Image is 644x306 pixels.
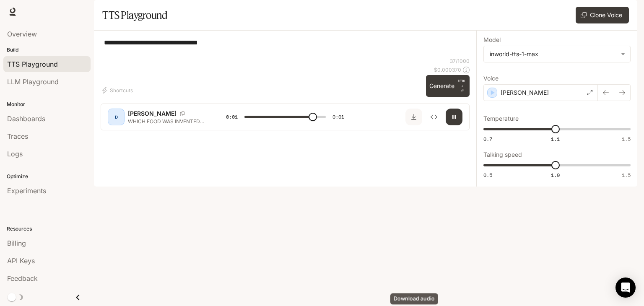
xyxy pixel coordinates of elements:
button: Inspect [426,109,442,125]
span: 0.5 [483,171,492,179]
h1: TTS Playground [102,7,167,23]
button: Download audio [405,109,422,125]
span: 0.7 [483,135,492,143]
p: Talking speed [483,152,522,158]
p: $ 0.000370 [434,66,461,73]
span: 1.5 [622,135,631,143]
span: 0:01 [332,113,344,121]
button: Shortcuts [101,83,136,97]
div: Download audio [390,293,438,305]
p: [PERSON_NAME] [501,88,549,97]
p: [PERSON_NAME] [128,109,177,118]
span: 1.1 [551,135,560,143]
button: Copy Voice ID [177,111,188,116]
p: CTRL + [458,78,466,88]
div: D [109,110,123,124]
span: 1.0 [551,171,560,179]
span: 0:01 [226,113,238,121]
p: ⏎ [458,78,466,93]
div: inworld-tts-1-max [484,46,630,62]
p: Temperature [483,116,519,122]
div: Open Intercom Messenger [615,277,636,298]
button: Clone Voice [576,7,629,23]
button: GenerateCTRL +⏎ [426,75,470,97]
p: 37 / 1000 [450,57,470,65]
p: WHICH FOOD WAS INVENTED BY ACCIDENT? [128,118,206,125]
span: 1.5 [622,171,631,179]
p: Model [483,37,501,43]
p: Voice [483,75,499,81]
div: inworld-tts-1-max [490,50,617,58]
